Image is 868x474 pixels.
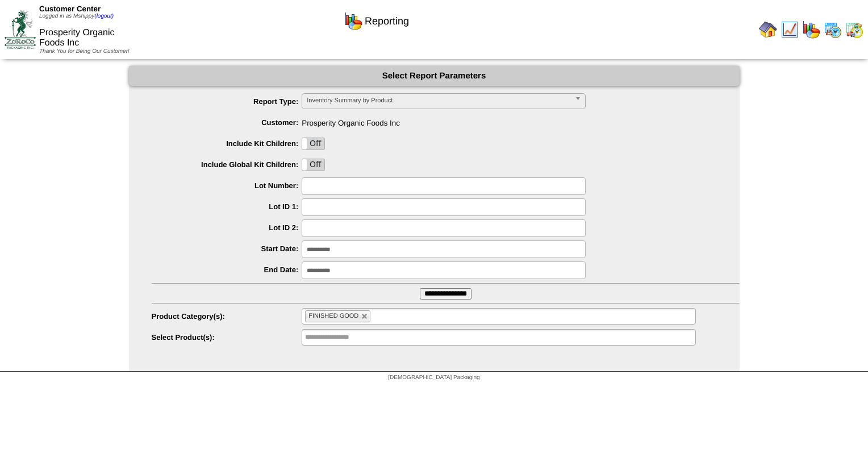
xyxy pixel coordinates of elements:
label: Start Date: [152,244,302,253]
img: home.gif [759,20,777,39]
label: Lot Number: [152,181,302,190]
span: Logged in as Mshippy [39,13,114,19]
label: Product Category(s): [152,312,302,321]
label: Include Kit Children: [152,139,302,148]
span: Prosperity Organic Foods Inc [39,28,115,48]
label: Report Type: [152,97,302,106]
span: Reporting [365,15,409,27]
div: Select Report Parameters [129,66,740,86]
a: (logout) [94,13,114,19]
img: line_graph.gif [781,20,799,39]
img: calendarinout.gif [845,20,863,39]
span: Thank You for Being Our Customer! [39,48,130,55]
img: ZoRoCo_Logo(Green%26Foil)%20jpg.webp [5,10,36,48]
span: Prosperity Organic Foods Inc [152,114,740,127]
label: Off [302,159,324,171]
div: OnOff [302,138,325,150]
span: Customer Center [39,5,101,13]
label: Lot ID 1: [152,202,302,211]
label: Off [302,138,324,149]
label: Select Product(s): [152,333,302,342]
div: OnOff [302,159,325,171]
label: Include Global Kit Children: [152,160,302,169]
span: Inventory Summary by Product [307,94,570,107]
label: End Date: [152,265,302,274]
img: graph.gif [344,12,362,30]
img: graph.gif [802,20,820,39]
span: [DEMOGRAPHIC_DATA] Packaging [388,375,479,381]
label: Customer: [152,118,302,127]
label: Lot ID 2: [152,223,302,232]
span: FINISHED GOOD [308,313,358,319]
img: calendarprod.gif [824,20,842,39]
